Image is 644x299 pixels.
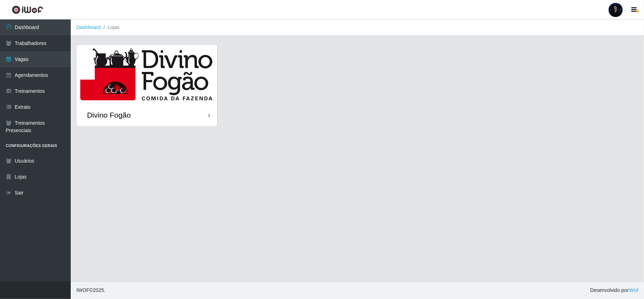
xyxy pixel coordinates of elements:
a: Dashboard [76,24,101,30]
div: Divino Fogão [87,111,131,119]
a: iWof [628,287,638,293]
span: Desenvolvido por [590,287,638,294]
li: Lojas [101,24,120,31]
nav: breadcrumb [71,19,644,36]
span: IWOF [76,287,89,293]
a: Divino Fogão [76,45,217,126]
img: cardImg [76,45,217,103]
img: CoreUI Logo [12,5,43,14]
span: © 2025 . [76,287,105,294]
